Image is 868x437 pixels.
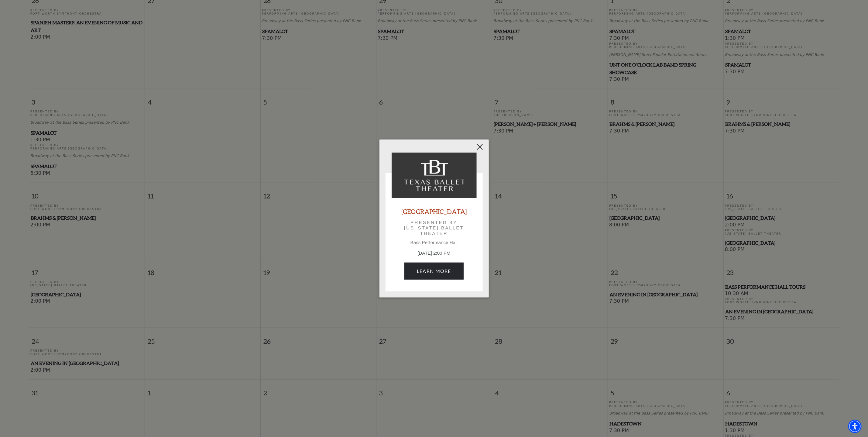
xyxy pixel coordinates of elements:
div: Accessibility Menu [848,420,862,433]
p: Presented by [US_STATE] Ballet Theater [400,220,468,236]
p: Bass Performance Hall [392,240,477,245]
a: May 16, 2:00 PM Learn More [404,263,464,280]
button: Close [474,141,485,153]
img: Swan Lake [392,153,477,198]
a: [GEOGRAPHIC_DATA] [401,207,467,215]
p: [DATE] 2:00 PM [392,250,477,257]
